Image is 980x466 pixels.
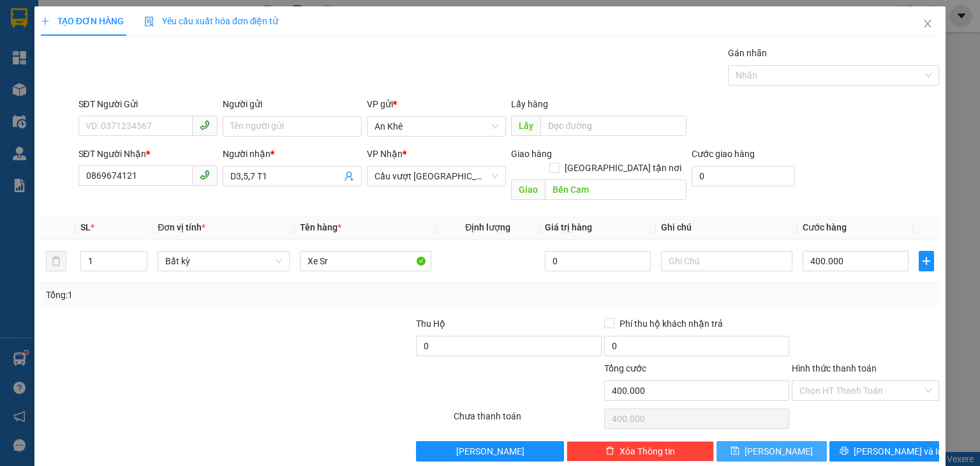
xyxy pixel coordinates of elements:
span: Thu Hộ [416,319,445,329]
span: save [731,446,739,456]
span: Phí thu hộ khách nhận trả [614,317,728,331]
input: Ghi Chú [661,251,792,271]
button: Close [910,6,946,42]
span: TẠO ĐƠN HÀNG [41,16,124,26]
input: Dọc đường [540,116,687,136]
span: [GEOGRAPHIC_DATA] tận nơi [560,161,687,175]
div: Chưa thanh toán [452,409,602,432]
span: Định lượng [465,222,510,232]
button: save[PERSON_NAME] [716,441,827,462]
span: close [923,19,933,29]
span: Giá trị hàng [545,222,592,232]
span: Tên hàng [300,222,341,232]
span: Đơn vị tính [158,222,205,232]
div: VP gửi [367,97,506,111]
span: plus [919,256,933,266]
span: [PERSON_NAME] [456,444,524,458]
span: Cầu vượt Bình Phước [375,167,498,186]
span: [PERSON_NAME] và In [854,444,943,458]
div: Người nhận [223,147,362,161]
span: Yêu cầu xuất hóa đơn điện tử [144,16,279,26]
input: 0 [545,251,651,271]
span: Lấy [511,116,540,136]
span: VP Nhận [367,149,403,159]
span: An Khê [375,117,498,136]
div: Người gửi [223,97,362,111]
span: Bất kỳ [165,252,281,271]
label: Hình thức thanh toán [792,363,877,373]
span: user-add [344,171,354,181]
span: printer [840,446,849,456]
span: Giao hàng [511,149,552,159]
span: plus [41,17,50,26]
button: deleteXóa Thông tin [567,441,714,462]
span: Giao [511,179,545,200]
span: [PERSON_NAME] [745,444,813,458]
span: phone [200,170,210,180]
button: printer[PERSON_NAME] và In [829,441,940,462]
span: SL [80,222,91,232]
label: Gán nhãn [728,48,767,58]
span: Cước hàng [803,222,847,232]
div: Tổng: 1 [46,288,379,302]
th: Ghi chú [656,215,798,240]
div: SĐT Người Gửi [78,97,218,111]
span: Lấy hàng [511,99,548,109]
span: delete [605,446,614,456]
span: phone [200,120,210,130]
input: Cước giao hàng [692,166,795,186]
input: Dọc đường [545,179,687,200]
label: Cước giao hàng [692,149,755,159]
button: [PERSON_NAME] [416,441,563,462]
button: plus [919,251,934,271]
div: SĐT Người Nhận [78,147,218,161]
button: delete [46,251,66,271]
span: Xóa Thông tin [620,444,675,458]
input: VD: Bàn, Ghế [300,251,431,271]
span: Tổng cước [604,363,646,373]
img: icon [144,17,154,27]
